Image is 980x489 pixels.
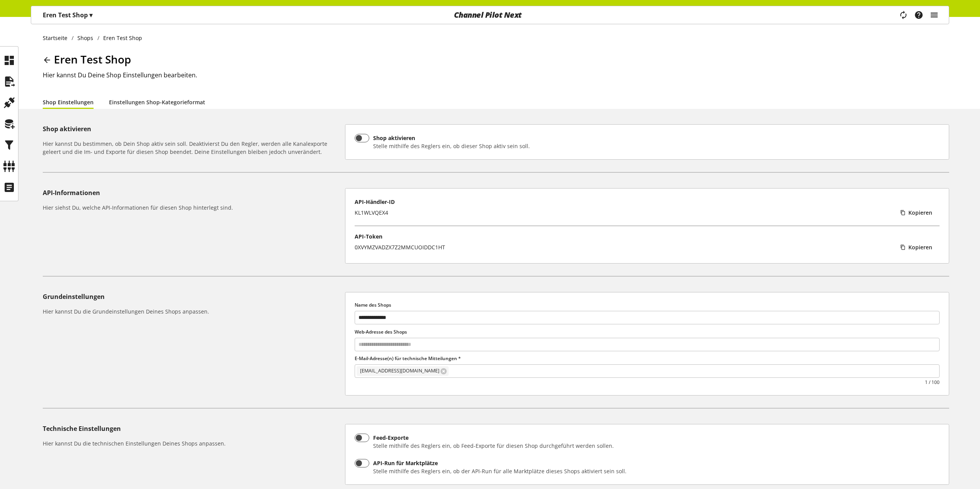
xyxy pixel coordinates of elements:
[373,459,627,467] div: API-Run für Marktplätze
[54,52,131,67] span: Eren Test Shop
[31,6,949,24] nav: main navigation
[908,243,932,251] span: Kopieren
[74,34,97,42] a: Shops
[43,34,72,42] a: Startseite
[373,442,614,450] div: Stelle mithilfe des Reglers ein, ob Feed-Exporte für diesen Shop durchgeführt werden sollen.
[355,198,940,206] p: API-Händler-ID
[43,307,342,315] h6: Hier kannst Du die Grundeinstellungen Deines Shops anpassen.
[355,232,940,240] p: API-Token
[897,206,940,219] button: Kopieren
[355,302,391,308] span: Name des Shops
[355,329,407,335] span: Web-Adresse des Shops
[109,98,205,106] a: Einstellungen Shop-Kategorieformat
[373,142,530,150] div: Stelle mithilfe des Reglers ein, ob dieser Shop aktiv sein soll.
[355,355,940,362] label: E-Mail-Adresse(n) für technische Mitteilungen *
[43,439,342,447] h6: Hier kannst Du die technischen Einstellungen Deines Shops anpassen.
[373,467,627,475] div: Stelle mithilfe des Reglers ein, ob der API-Run für alle Marktplätze dieses Shops aktiviert sein ...
[43,188,342,197] h5: API-Informationen
[43,10,92,20] p: Eren Test Shop
[43,292,342,301] h5: Grundeinstellungen
[43,124,342,134] h5: Shop aktivieren
[43,70,949,80] h2: Hier kannst Du Deine Shop Einstellungen bearbeiten.
[43,140,342,156] h6: Hier kannst Du bestimmen, ob Dein Shop aktiv sein soll. Deaktivierst Du den Regler, werden alle K...
[355,209,388,217] div: KL1WLVQEX4
[43,204,342,212] h6: Hier siehst Du, welche API-Informationen für diesen Shop hinterlegt sind.
[355,243,445,251] div: 0XVYMZVADZX7Z2MMCUOIDDC1HT
[925,379,940,386] small: 1 / 100
[373,434,614,442] div: Feed-Exporte
[43,424,342,433] h5: Technische Einstellungen
[360,367,439,375] span: [EMAIL_ADDRESS][DOMAIN_NAME]
[89,11,92,19] span: ▾
[897,240,940,254] button: Kopieren
[908,209,932,217] span: Kopieren
[373,134,530,142] div: Shop aktivieren
[43,98,94,106] a: Shop Einstellungen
